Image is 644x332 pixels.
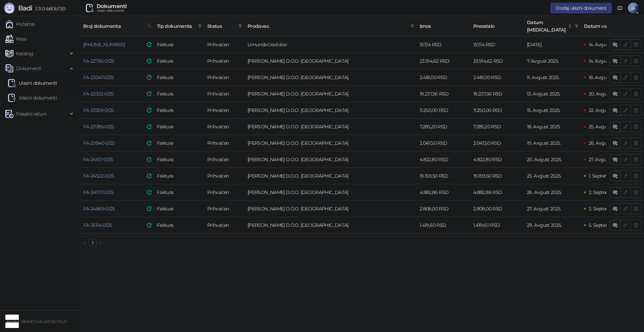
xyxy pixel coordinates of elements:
[83,22,144,30] span: Broj dokumenta
[154,86,205,102] td: Faktura
[154,69,205,86] td: Faktura
[16,62,41,75] span: Dokumenti
[154,53,205,69] td: Faktura
[589,206,629,212] span: 3. Septembar 2025.
[524,16,581,37] th: Datum prometa
[556,5,606,11] span: Dodaj ulazni dokument
[83,74,114,80] a: FA-23047-0/25
[245,217,417,234] td: Trgovina Matejić D.O.O. Kruševac
[147,75,152,80] img: e-Faktura
[83,189,114,195] a: FA-24707-0/25
[89,239,97,247] li: 1
[245,201,417,217] td: Trgovina Matejić D.O.O. Kruševac
[238,24,242,28] span: filter
[471,119,524,135] td: 7.285,20 RSD
[524,53,581,69] td: 7. Avgust 2025.
[471,37,524,53] td: 157,14 RSD
[417,53,471,69] td: 23.914,62 RSD
[147,206,152,211] img: e-Faktura
[21,319,67,324] small: RASVETA-ELEKTRO PLUS
[154,135,205,151] td: Faktura
[147,124,152,129] img: e-Faktura
[99,241,103,245] span: right
[5,315,19,328] img: 64x64-companyLogo-4c9eac63-00ad-485c-9b48-57f283827d2d.png
[205,168,245,184] td: Prihvaćen
[471,53,524,69] td: 23.914,62 RSD
[527,19,567,34] span: Datum [MEDICAL_DATA]
[589,58,623,64] span: 14. Avgust 2025.
[245,16,417,37] th: Prodavac
[83,222,112,228] a: FA-25114-0/25
[524,151,581,168] td: 20. Avgust 2025.
[205,135,245,151] td: Prihvaćen
[154,217,205,234] td: Faktura
[147,223,152,227] img: e-Faktura
[471,168,524,184] td: 19.159,50 RSD
[83,206,115,212] a: FA-24869-0/25
[524,168,581,184] td: 25. Avgust 2025.
[4,3,15,13] img: Logo
[8,91,57,105] a: Izlazni dokumenti
[207,22,235,30] span: Status
[417,102,471,119] td: 11.250,00 RSD
[154,37,205,53] td: Faktura
[154,201,205,217] td: Faktura
[147,42,152,47] img: e-Faktura
[157,22,195,30] span: Tip dokumenta
[409,21,416,31] span: filter
[205,151,245,168] td: Prihvaćen
[589,124,623,130] span: 25. Avgust 2025.
[147,108,152,113] img: e-Faktura
[471,201,524,217] td: 2.808,00 RSD
[589,140,624,146] span: 26. Avgust 2025.
[154,16,205,37] th: Tip dokumenta
[154,184,205,201] td: Faktura
[628,3,639,13] span: IA
[417,151,471,168] td: 4.822,80 RSD
[245,69,417,86] td: Trgovina Matejić D.O.O. Kruševac
[147,141,152,145] img: e-Faktura
[245,102,417,119] td: Trgovina Matejić D.O.O. Kruševac
[417,168,471,184] td: 19.159,50 RSD
[471,86,524,102] td: 19.237,56 RSD
[524,86,581,102] td: 13. Avgust 2025.
[581,16,638,37] th: Datum valute
[417,69,471,86] td: 2.418,00 RSD
[80,16,154,37] th: Broj dokumenta
[205,217,245,234] td: Prihvaćen
[80,239,89,247] button: left
[5,17,34,31] a: Početna
[8,76,57,90] a: Ulazni dokumentiUlazni dokumenti
[154,102,205,119] td: Faktura
[245,37,417,53] td: LimundoGrad doo
[471,69,524,86] td: 2.418,00 RSD
[417,16,471,37] th: Iznos
[417,37,471,53] td: 157,14 RSD
[573,17,580,35] span: filter
[97,239,105,247] li: Sledeća strana
[83,173,114,179] a: FA-24522-0/25
[154,151,205,168] td: Faktura
[83,58,114,64] a: FA-22736-0/25
[417,217,471,234] td: 1.419,60 RSD
[83,42,125,48] a: [PHONE_NUMBER]
[417,135,471,151] td: 2.047,50 RSD
[417,184,471,201] td: 4.882,86 RSD
[80,239,89,247] li: Prethodna strana
[245,168,417,184] td: Trgovina Matejić D.O.O. Kruševac
[245,184,417,201] td: Trgovina Matejić D.O.O. Kruševac
[471,217,524,234] td: 1.419,60 RSD
[245,119,417,135] td: Trgovina Matejić D.O.O. Kruševac
[524,184,581,201] td: 26. Avgust 2025.
[205,119,245,135] td: Prihvaćen
[237,21,244,31] span: filter
[147,174,152,178] img: e-Faktura
[18,4,32,12] span: Badi
[147,59,152,63] img: e-Faktura
[97,4,126,9] div: Dokumenti
[589,156,623,162] span: 27. Avgust 2025.
[205,53,245,69] td: Prihvaćen
[614,3,625,13] a: Dokumentacija
[197,21,203,31] span: filter
[205,184,245,201] td: Prihvaćen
